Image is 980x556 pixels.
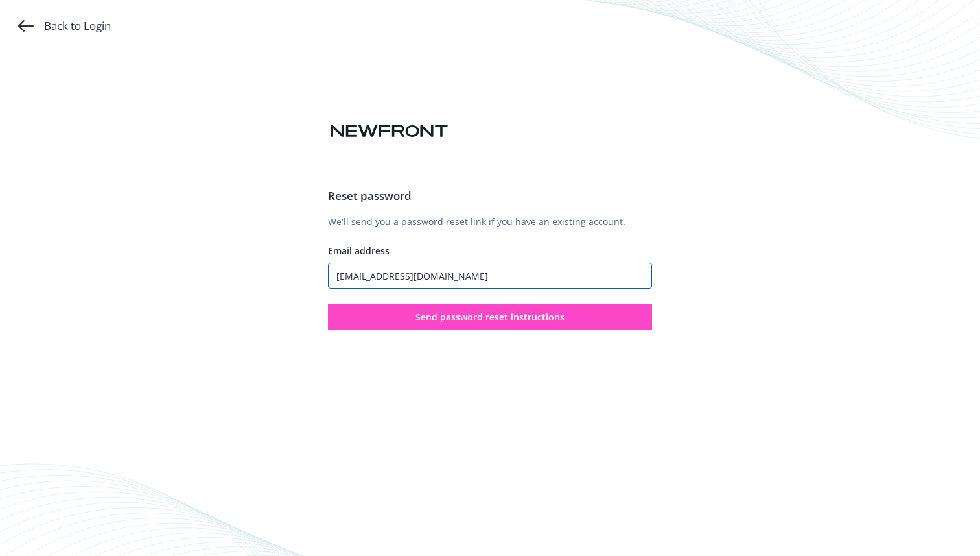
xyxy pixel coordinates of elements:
[328,120,450,143] img: Newfront logo
[328,215,652,228] p: We'll send you a password reset link if you have an existing account.
[415,311,565,323] span: Send password reset instructions
[328,245,390,257] span: Email address
[328,304,652,330] button: Send password reset instructions
[18,18,111,34] a: Back to Login
[328,187,652,204] h3: Reset password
